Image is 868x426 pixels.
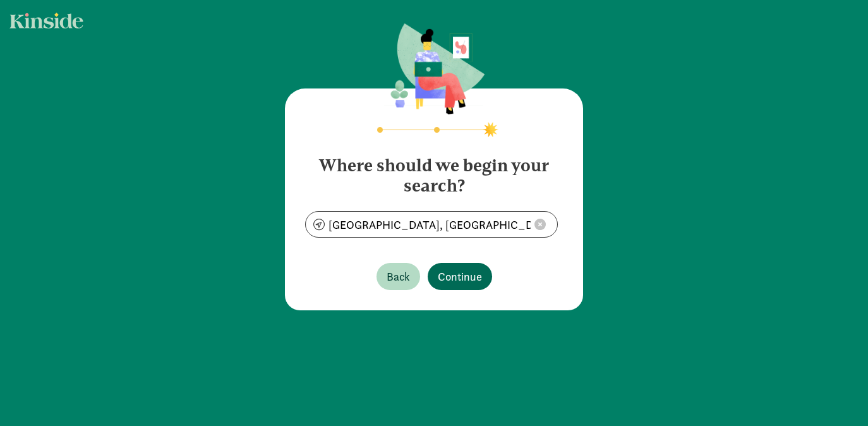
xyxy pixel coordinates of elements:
input: enter zipcode or address [306,212,557,237]
span: Back [387,268,410,285]
button: Back [377,263,420,290]
h4: Where should we begin your search? [305,145,563,196]
span: Continue [438,268,482,285]
button: Continue [428,263,492,290]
